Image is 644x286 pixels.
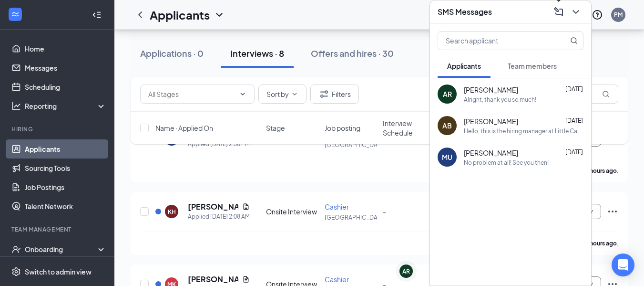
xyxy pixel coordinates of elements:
h5: [PERSON_NAME] [188,201,238,212]
button: Filter Filters [310,85,359,104]
span: [PERSON_NAME] [464,85,518,95]
a: Scheduling [25,77,106,96]
svg: Document [242,203,250,211]
span: [DATE] [565,85,583,93]
svg: ChevronDown [239,90,246,98]
svg: ChevronDown [291,90,298,98]
svg: Collapse [92,10,102,20]
span: Interview Schedule [383,118,435,138]
svg: MagnifyingGlass [602,90,610,98]
svg: Ellipses [607,206,618,217]
svg: UserCheck [11,244,21,254]
a: Home [25,39,106,58]
div: Hello, this is the hiring manager at Little Caesar's. Are you interested in setting up an intervi... [464,127,583,135]
div: Switch to admin view [25,267,92,276]
a: Sourcing Tools [25,159,106,178]
svg: ChevronDown [214,9,225,21]
a: Applicants [25,139,106,159]
span: - [383,207,386,216]
button: Sort byChevronDown [258,85,307,104]
span: [PERSON_NAME] [464,117,518,126]
svg: MagnifyingGlass [570,37,578,44]
p: [GEOGRAPHIC_DATA] [325,213,377,222]
div: Applied [DATE] 2:08 AM [188,212,250,222]
svg: Settings [11,267,21,276]
span: [DATE] [565,148,583,156]
span: Team members [508,62,557,70]
b: 15 hours ago [582,240,617,247]
svg: ComposeMessage [553,6,564,18]
span: Cashier [325,202,349,211]
div: PM [614,11,623,19]
div: AR [402,267,410,275]
div: Offers and hires · 30 [311,47,394,59]
div: AR [443,89,452,99]
svg: Filter [318,88,330,100]
svg: WorkstreamLogo [10,10,20,19]
span: Job posting [325,123,360,133]
a: Talent Network [25,197,106,216]
div: Onsite Interview [266,207,318,216]
div: No problem at all! See you then! [464,159,549,167]
h1: Applicants [150,7,210,23]
a: Job Postings [25,178,106,197]
div: MU [442,152,452,162]
h5: [PERSON_NAME] [188,274,238,285]
button: ChevronDown [568,4,583,20]
button: ComposeMessage [551,4,566,20]
span: Cashier [325,275,349,284]
svg: Analysis [11,101,21,111]
div: Interviews · 8 [230,47,284,59]
h3: SMS Messages [438,7,492,17]
div: Team Management [11,225,104,233]
svg: QuestionInfo [592,9,603,21]
span: Name · Applied On [155,123,213,133]
div: AB [442,121,452,130]
div: KH [168,208,176,216]
span: [DATE] [565,117,583,124]
span: [PERSON_NAME] [464,148,518,158]
div: Hiring [11,125,104,133]
span: Applicants [447,62,481,70]
input: Search applicant [438,32,551,50]
div: Open Intercom Messenger [612,254,634,276]
a: Messages [25,58,106,77]
div: Applications · 0 [140,47,204,59]
svg: ChevronDown [570,6,582,18]
input: All Stages [148,89,235,99]
svg: Document [242,275,250,283]
div: Reporting [25,101,107,111]
div: Alright, thank you so much! [464,95,536,104]
span: Sort by [266,91,289,97]
svg: ChevronLeft [134,9,146,21]
span: Stage [266,123,285,133]
b: 3 hours ago [585,167,617,174]
div: Onboarding [25,244,98,254]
